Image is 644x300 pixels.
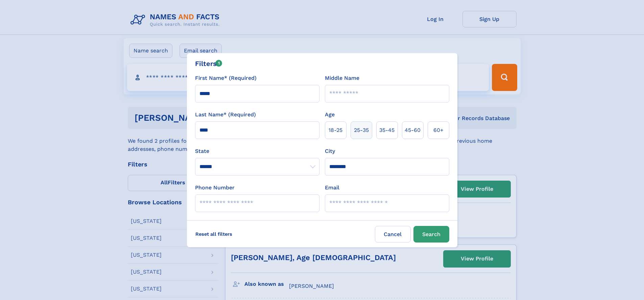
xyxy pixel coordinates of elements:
[375,226,411,243] label: Cancel
[405,126,421,134] span: 45‑60
[195,74,257,82] label: First Name* (Required)
[195,59,222,69] div: Filters
[191,226,237,242] label: Reset all filters
[325,184,339,192] label: Email
[195,111,256,119] label: Last Name* (Required)
[379,126,395,134] span: 35‑45
[195,147,319,155] label: State
[325,74,359,82] label: Middle Name
[433,126,444,134] span: 60+
[354,126,369,134] span: 25‑35
[413,226,449,243] button: Search
[325,111,335,119] label: Age
[329,126,342,134] span: 18‑25
[195,184,235,192] label: Phone Number
[325,147,335,155] label: City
